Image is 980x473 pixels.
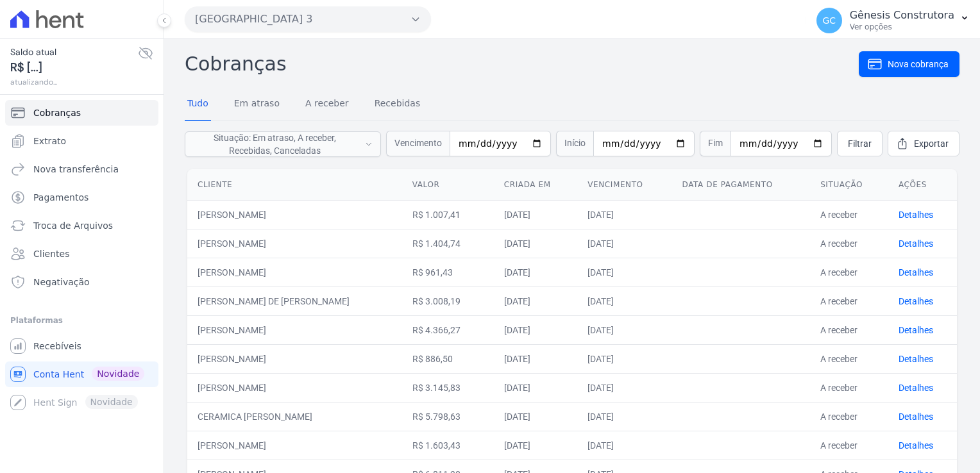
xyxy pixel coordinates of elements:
[33,135,66,147] span: Extrato
[494,431,577,460] td: [DATE]
[10,76,138,88] span: atualizando...
[577,258,672,286] td: [DATE]
[402,402,494,431] td: R$ 5.798,63
[577,286,672,315] td: [DATE]
[33,191,89,204] span: Pagamentos
[810,344,888,373] td: A receber
[185,6,431,32] button: [GEOGRAPHIC_DATA] 3
[810,402,888,431] td: A receber
[850,22,954,32] p: Ver opções
[810,286,888,315] td: A receber
[848,137,872,150] span: Filtrar
[232,88,282,121] a: Em atraso
[402,286,494,315] td: R$ 3.008,19
[187,344,402,373] td: [PERSON_NAME]
[899,267,933,278] a: Detalhes
[5,185,158,210] a: Pagamentos
[5,241,158,267] a: Clientes
[33,368,84,381] span: Conta Hent
[187,373,402,402] td: [PERSON_NAME]
[700,131,731,156] span: Fim
[577,200,672,229] td: [DATE]
[577,344,672,373] td: [DATE]
[5,213,158,238] a: Troca de Arquivos
[33,219,113,232] span: Troca de Arquivos
[402,169,494,201] th: Valor
[577,229,672,258] td: [DATE]
[899,325,933,335] a: Detalhes
[810,169,888,201] th: Situação
[810,200,888,229] td: A receber
[859,51,959,77] a: Nova cobrança
[899,354,933,364] a: Detalhes
[810,229,888,258] td: A receber
[10,100,153,415] nav: Sidebar
[494,402,577,431] td: [DATE]
[402,431,494,460] td: R$ 1.603,43
[810,431,888,460] td: A receber
[185,49,859,78] h2: Cobranças
[33,163,119,176] span: Nova transferência
[914,137,949,150] span: Exportar
[402,200,494,229] td: R$ 1.007,41
[494,344,577,373] td: [DATE]
[185,88,211,121] a: Tudo
[10,313,153,328] div: Plataformas
[187,315,402,344] td: [PERSON_NAME]
[672,169,811,201] th: Data de pagamento
[187,431,402,460] td: [PERSON_NAME]
[5,333,158,359] a: Recebíveis
[193,131,357,157] span: Situação: Em atraso, A receber, Recebidas, Canceladas
[187,229,402,258] td: [PERSON_NAME]
[187,402,402,431] td: CERAMICA [PERSON_NAME]
[494,258,577,286] td: [DATE]
[386,131,450,156] span: Vencimento
[92,367,144,381] span: Novidade
[494,286,577,315] td: [DATE]
[5,100,158,126] a: Cobranças
[494,169,577,201] th: Criada em
[303,88,351,121] a: A receber
[899,296,933,306] a: Detalhes
[5,128,158,154] a: Extrato
[5,361,158,387] a: Conta Hent Novidade
[187,258,402,286] td: [PERSON_NAME]
[577,373,672,402] td: [DATE]
[822,16,836,25] span: GC
[810,373,888,402] td: A receber
[402,315,494,344] td: R$ 4.366,27
[810,258,888,286] td: A receber
[10,59,138,76] span: R$ [...]
[494,315,577,344] td: [DATE]
[810,315,888,344] td: A receber
[899,238,933,249] a: Detalhes
[402,229,494,258] td: R$ 1.404,74
[187,200,402,229] td: [PERSON_NAME]
[577,169,672,201] th: Vencimento
[577,431,672,460] td: [DATE]
[5,156,158,182] a: Nova transferência
[33,247,69,260] span: Clientes
[577,315,672,344] td: [DATE]
[185,131,381,157] button: Situação: Em atraso, A receber, Recebidas, Canceladas
[494,200,577,229] td: [DATE]
[402,373,494,402] td: R$ 3.145,83
[33,340,81,353] span: Recebíveis
[187,169,402,201] th: Cliente
[494,229,577,258] td: [DATE]
[806,3,980,38] button: GC Gênesis Construtora Ver opções
[899,411,933,422] a: Detalhes
[577,402,672,431] td: [DATE]
[5,269,158,295] a: Negativação
[899,383,933,393] a: Detalhes
[33,106,81,119] span: Cobranças
[850,9,954,22] p: Gênesis Construtora
[888,169,957,201] th: Ações
[10,46,138,59] span: Saldo atual
[888,131,959,156] a: Exportar
[556,131,593,156] span: Início
[837,131,883,156] a: Filtrar
[494,373,577,402] td: [DATE]
[899,210,933,220] a: Detalhes
[187,286,402,315] td: [PERSON_NAME] DE [PERSON_NAME]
